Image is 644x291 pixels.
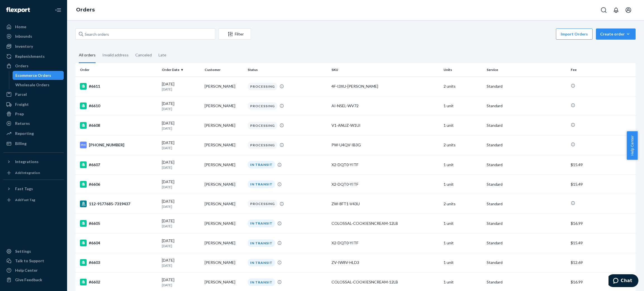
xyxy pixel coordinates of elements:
[441,116,484,135] td: 1 unit
[202,233,245,253] td: [PERSON_NAME]
[248,102,277,110] div: PROCESSING
[202,96,245,116] td: [PERSON_NAME]
[162,277,200,287] div: [DATE]
[441,135,484,155] td: 2 units
[3,247,64,256] a: Settings
[596,28,636,40] button: Create order
[441,175,484,194] td: 1 unit
[15,121,30,126] div: Returns
[569,175,636,194] td: $15.49
[569,253,636,272] td: $12.69
[162,106,200,111] p: [DATE]
[15,111,24,117] div: Prep
[441,214,484,233] td: 1 unit
[248,278,275,286] div: IN TRANSIT
[248,259,275,266] div: IN TRANSIT
[219,31,251,37] div: Filter
[79,48,96,63] div: All orders
[80,122,157,129] div: #6608
[205,67,243,72] div: Customer
[219,28,251,40] button: Filter
[162,165,200,170] p: [DATE]
[248,141,277,149] div: PROCESSING
[162,126,200,131] p: [DATE]
[248,200,277,207] div: PROCESSING
[160,63,203,77] th: Order Date
[487,84,566,89] p: Standard
[487,182,566,187] p: Standard
[162,87,200,92] p: [DATE]
[13,80,64,89] a: Wholesale Orders
[15,63,29,69] div: Orders
[202,116,245,135] td: [PERSON_NAME]
[332,182,439,187] div: X2-DQT0-YITF
[15,24,26,30] div: Home
[162,238,200,248] div: [DATE]
[487,260,566,265] p: Standard
[80,259,157,266] div: #6603
[3,42,64,51] a: Inventory
[162,263,200,268] p: [DATE]
[15,277,42,283] div: Give Feedback
[15,197,35,202] div: Add Fast Tag
[556,28,593,40] button: Import Orders
[80,102,157,109] div: #6610
[162,179,200,189] div: [DATE]
[441,96,484,116] td: 1 unit
[202,194,245,214] td: [PERSON_NAME]
[332,103,439,109] div: AI-NSEL-WV72
[332,260,439,265] div: ZV-IW8V-HLD3
[75,63,160,77] th: Order
[3,119,64,128] a: Returns
[487,240,566,246] p: Standard
[248,220,275,227] div: IN TRANSIT
[80,83,157,90] div: #6611
[80,220,157,227] div: #6605
[202,135,245,155] td: [PERSON_NAME]
[3,168,64,177] a: Add Integration
[162,159,200,170] div: [DATE]
[3,90,64,99] a: Parcel
[441,233,484,253] td: 1 unit
[487,279,566,285] p: Standard
[332,221,439,226] div: COLOSSAL-COOKIESNCREAM-12LB
[248,239,275,247] div: IN TRANSIT
[162,244,200,248] p: [DATE]
[15,186,33,192] div: Fast Tags
[3,139,64,148] a: Billing
[15,73,51,78] div: Ecommerce Orders
[15,44,33,49] div: Inventory
[441,253,484,272] td: 1 unit
[15,82,49,88] div: Wholesale Orders
[162,120,200,131] div: [DATE]
[3,61,64,70] a: Orders
[329,63,441,77] th: SKU
[569,214,636,233] td: $16.99
[332,162,439,168] div: X2-DQT0-YITF
[627,131,638,160] button: Help Center
[3,157,64,166] button: Integrations
[3,52,64,61] a: Replenishments
[135,48,152,62] div: Canceled
[3,266,64,275] a: Help Center
[332,279,439,285] div: COLOSSAL-COOKIESNCREAM-12LB
[332,201,439,207] div: ZW-8FT1-V43U
[13,71,64,80] a: Ecommerce Orders
[598,4,609,16] button: Open Search Box
[162,101,200,111] div: [DATE]
[76,7,95,13] a: Orders
[3,100,64,109] a: Freight
[162,257,200,268] div: [DATE]
[162,140,200,150] div: [DATE]
[80,279,157,285] div: #6602
[72,2,99,18] ol: breadcrumbs
[487,103,566,109] p: Standard
[202,253,245,272] td: [PERSON_NAME]
[248,122,277,129] div: PROCESSING
[487,221,566,226] p: Standard
[53,4,64,16] button: Close Navigation
[202,214,245,233] td: [PERSON_NAME]
[3,275,64,284] button: Give Feedback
